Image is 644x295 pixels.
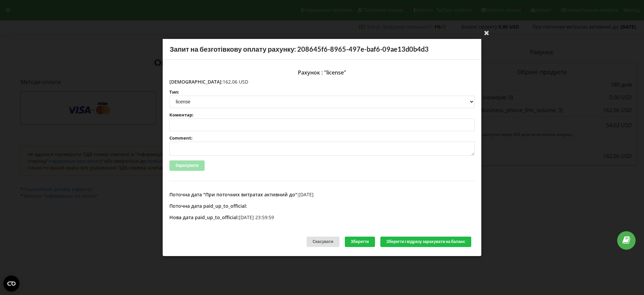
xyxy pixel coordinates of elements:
[169,79,475,85] p: 162,06 USD
[169,214,475,221] p: [DATE] 23:59:59
[169,214,239,220] span: Нова дата paid_up_to_official:
[163,39,481,60] div: Запит на безготівкову оплату рахунку: 208645f6-8965-497e-baf6-09ae13d0b4d3
[169,79,223,85] span: [DEMOGRAPHIC_DATA]:
[169,90,475,94] label: Тип:
[169,66,475,79] div: Рахунок : "license"
[169,113,475,117] label: Коментар:
[380,237,471,247] button: Зберегти і відразу зарахувати на баланс
[169,191,299,198] span: Поточна дата "При поточних витратах активний до":
[169,203,247,209] span: Поточна дата paid_up_to_official:
[169,191,475,198] p: [DATE]
[3,276,19,292] button: Open CMP widget
[169,136,475,140] label: Comment:
[307,237,339,247] div: Скасувати
[345,237,375,247] button: Зберегти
